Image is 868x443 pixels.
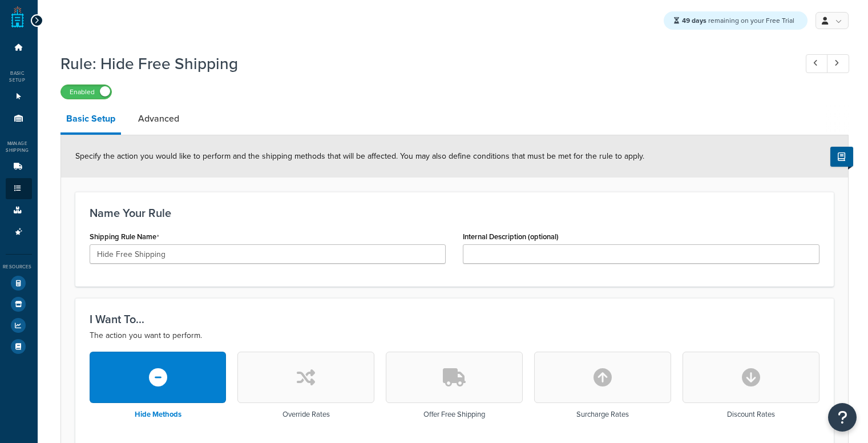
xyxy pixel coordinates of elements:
label: Internal Description (optional) [463,232,559,241]
li: Test Your Rates [6,273,32,293]
a: Basic Setup [60,105,121,135]
a: Next Record [827,54,849,73]
span: Specify the action you would like to perform and the shipping methods that will be affected. You ... [75,150,644,162]
h3: Discount Rates [727,410,775,418]
h3: Name Your Rule [90,207,819,219]
li: Dashboard [6,37,32,58]
button: Open Resource Center [828,403,857,432]
a: Previous Record [806,54,828,73]
li: Origins [6,108,32,129]
li: Marketplace [6,294,32,315]
p: The action you want to perform. [90,329,819,343]
li: Advanced Features [6,221,32,243]
h3: Hide Methods [135,410,181,418]
span: remaining on your Free Trial [682,15,794,26]
h1: Rule: Hide Free Shipping [60,53,785,75]
label: Shipping Rule Name [90,232,159,241]
h3: I Want To... [90,313,819,325]
h3: Override Rates [282,410,330,418]
li: Shipping Rules [6,178,32,199]
label: Enabled [61,85,111,99]
strong: 49 days [682,15,706,26]
li: Websites [6,86,32,107]
button: Show Help Docs [830,147,853,167]
li: Help Docs [6,336,32,357]
li: Carriers [6,156,32,178]
a: Advanced [132,105,185,132]
li: Boxes [6,200,32,221]
li: Analytics [6,315,32,336]
h3: Offer Free Shipping [423,410,485,418]
h3: Surcharge Rates [576,410,629,418]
